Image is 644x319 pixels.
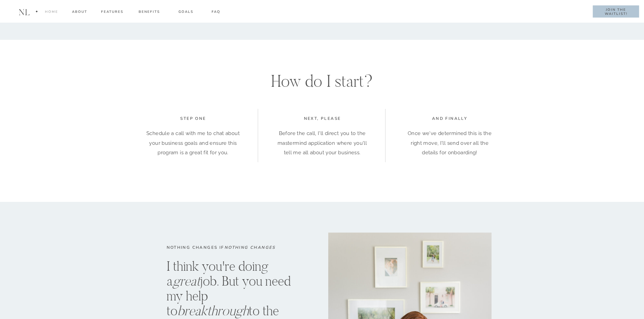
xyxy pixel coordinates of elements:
[137,9,161,17] a: Benefits
[421,115,479,122] h2: and finally
[250,245,276,250] i: changes
[174,9,198,17] a: goals
[45,9,58,17] a: Home
[224,245,248,250] i: nothing
[72,9,88,17] a: about
[167,244,282,256] p: nothing changes if
[17,8,32,17] h1: nl
[211,9,221,17] a: FAQ
[403,129,497,158] p: Once we've determined this is the right move, I'll send over all the details for onboarding!
[101,9,124,17] a: FEATURES
[276,129,369,158] p: Before the call, I'll direct you to the mastermind application where you'll tell me all about you...
[234,73,411,89] h2: How do I start?
[295,115,350,124] h2: next, please
[173,272,200,289] i: great
[161,115,225,123] h2: step one
[146,129,240,168] p: Schedule a call with me to chat about your business goals and ensure this program is a great fit ...
[599,8,633,16] a: join the waitlist!
[177,302,249,319] i: breakthrough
